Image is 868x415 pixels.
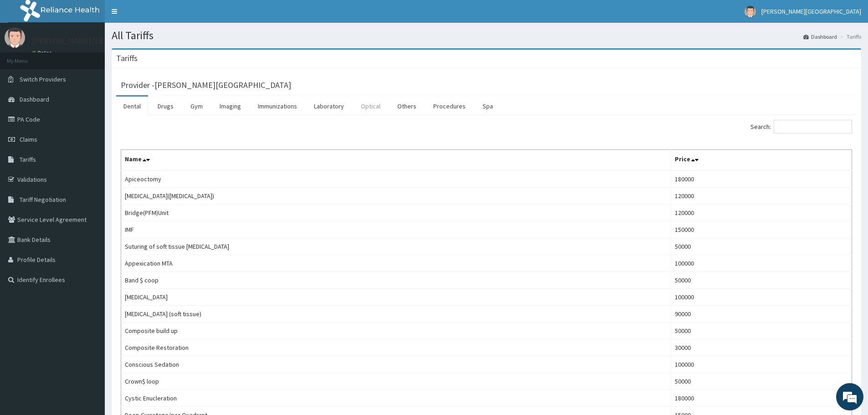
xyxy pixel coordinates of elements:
li: Tariffs [838,33,861,41]
th: Name [121,150,671,171]
span: Tariffs [20,155,36,164]
td: Conscious Sedation [121,356,671,373]
img: User Image [745,6,756,17]
td: [MEDICAL_DATA] (soft tissue) [121,306,671,323]
a: Laboratory [307,97,351,116]
td: 180000 [671,170,852,188]
td: 90000 [671,306,852,323]
h3: Provider - [PERSON_NAME][GEOGRAPHIC_DATA] [121,81,291,89]
a: Online [32,50,54,56]
h1: All Tariffs [112,30,861,41]
td: 100000 [671,289,852,306]
td: 100000 [671,255,852,272]
span: We're online! [53,115,126,207]
a: Spa [475,97,500,116]
a: Procedures [426,97,473,116]
input: Search: [774,120,852,133]
a: Drugs [150,97,181,116]
td: Composite build up [121,323,671,339]
th: Price [671,150,852,171]
div: Chat with us now [47,51,153,63]
td: Band $ coop [121,272,671,289]
img: d_794563401_company_1708531726252_794563401 [17,46,37,68]
td: [MEDICAL_DATA]([MEDICAL_DATA]) [121,188,671,205]
p: [PERSON_NAME][GEOGRAPHIC_DATA] [32,37,167,45]
td: Bridge(PFM)Unit [121,205,671,221]
a: Imaging [212,97,248,116]
a: Dashboard [803,33,837,41]
td: IMF [121,221,671,238]
span: Switch Providers [20,75,66,83]
td: Appexication MTA [121,255,671,272]
td: Suturing of soft tissue [MEDICAL_DATA] [121,238,671,255]
td: Crown$ loop [121,373,671,390]
td: 50000 [671,272,852,289]
td: 120000 [671,205,852,221]
td: 150000 [671,221,852,238]
textarea: Type your message and hit 'Enter' [5,249,174,281]
span: [PERSON_NAME][GEOGRAPHIC_DATA] [761,7,861,15]
td: 180000 [671,390,852,407]
a: Gym [183,97,210,116]
td: Composite Restoration [121,339,671,356]
td: 50000 [671,238,852,255]
td: 50000 [671,373,852,390]
h3: Tariffs [116,54,138,62]
span: Claims [20,135,37,143]
td: 100000 [671,356,852,373]
span: Tariff Negotiation [20,195,66,204]
td: 30000 [671,339,852,356]
a: Immunizations [251,97,304,116]
span: Dashboard [20,95,49,103]
a: Optical [354,97,388,116]
a: Dental [116,97,148,116]
td: Cystic Enucleration [121,390,671,407]
label: Search: [750,120,852,133]
td: 120000 [671,188,852,205]
td: 50000 [671,323,852,339]
a: Others [390,97,424,116]
td: [MEDICAL_DATA] [121,289,671,306]
img: User Image [5,27,25,48]
td: Apiceoctomy [121,170,671,188]
div: Minimize live chat window [149,5,171,26]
